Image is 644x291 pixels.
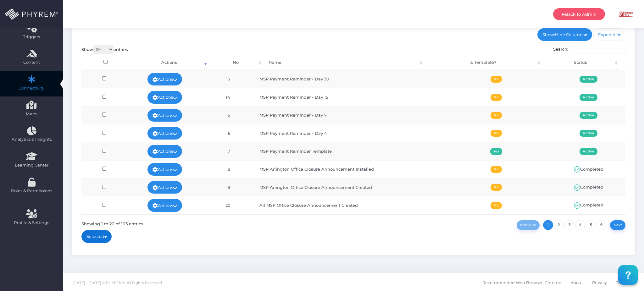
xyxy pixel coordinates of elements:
[203,88,254,106] td: 14
[574,184,603,189] span: Completed
[491,184,502,191] span: No
[254,160,441,178] td: MSP Arlington Office Closure Announcement Installed
[81,230,112,243] a: Selected
[147,109,182,122] a: Actions
[81,45,128,54] label: Show entries
[574,184,580,191] img: ic_active.svg
[254,106,441,124] td: MSP Payment Reminder - Day 7
[586,220,596,230] a: 5
[575,220,585,230] a: 4
[4,85,59,91] span: Connectivity
[72,281,163,285] span: [DATE] - [DATE] © PHYREM®. All Rights Reserved.
[593,28,626,41] a: Export All
[574,202,603,207] span: Completed
[580,112,597,119] span: Active
[203,124,254,142] td: 16
[542,56,619,69] th: Status: activate to sort column ascending
[597,220,607,230] a: 6
[491,166,502,173] span: No
[592,276,607,289] span: Privacy
[543,220,553,230] a: 1
[93,45,114,54] select: Showentries
[537,28,592,41] a: Show/Hide Columns
[574,166,580,173] img: ic_active.svg
[574,167,603,172] span: Completed
[554,220,564,230] a: 2
[147,181,182,194] a: Actions
[4,59,59,66] span: Content
[491,130,502,137] span: No
[580,130,597,137] span: Active
[203,160,254,178] td: 18
[147,91,182,103] a: Actions
[254,124,441,142] td: MSP Payment Reminder - Day 4
[491,112,502,119] span: No
[203,106,254,124] td: 15
[203,196,254,214] td: 20
[263,56,424,69] th: Name: activate to sort column ascending
[4,136,59,143] span: Analytics & Insights
[553,8,605,20] a: Back to Admin
[610,220,626,230] a: Next
[4,162,59,168] span: Learning Center
[208,56,263,69] th: No: activate to sort column ascending
[26,111,37,117] span: Maps
[491,202,502,209] span: No
[254,88,441,106] td: MSP Payment Reminder - Day 15
[490,148,502,155] span: Yes
[570,276,583,289] span: About
[147,73,182,85] a: Actions
[254,196,441,214] td: All MSP Office Closure Announcement Created
[491,76,502,83] span: No
[580,76,597,83] span: Active
[254,70,441,88] td: MSP Payment Reminder - Day 30
[570,45,625,54] input: Search:
[254,142,441,160] td: MSP Payment Reminder Template
[147,199,182,211] a: Actions
[147,163,182,176] a: Actions
[14,220,49,226] span: Profile & Settings
[203,70,254,88] td: 13
[491,94,502,101] span: No
[553,45,626,54] label: Search:
[616,276,624,289] span: T&C
[4,188,59,194] span: Roles & Permissions
[424,56,542,69] th: Is Template?: activate to sort column ascending
[574,202,580,209] img: ic_active.svg
[4,34,59,40] span: Triggers
[130,56,208,69] th: Actions
[203,142,254,160] td: 17
[203,178,254,196] td: 19
[580,94,597,101] span: Active
[147,127,182,140] a: Actions
[580,148,597,155] span: Active
[147,145,182,157] a: Actions
[564,220,575,230] a: 3
[81,219,143,227] div: Showing 1 to 20 of 103 entries
[254,178,441,196] td: MSP Arlington Office Closure Announcement Created
[482,276,561,289] span: Recommended Web Browser: Chrome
